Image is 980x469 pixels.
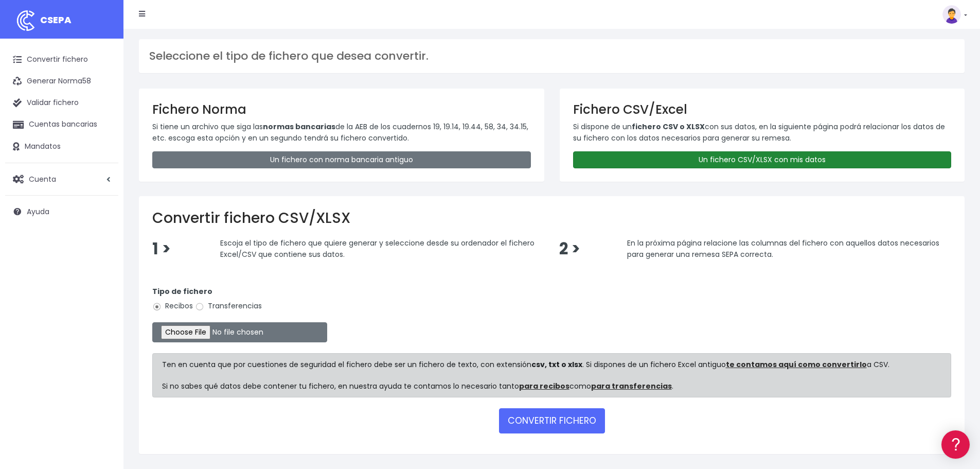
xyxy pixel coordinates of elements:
img: logo [13,8,39,33]
a: para recibos [519,381,569,391]
a: para transferencias [591,381,672,391]
span: Escoja el tipo de fichero que quiere generar y seleccione desde su ordenador el fichero Excel/CSV... [220,238,534,259]
a: Un fichero con norma bancaria antiguo [152,151,531,168]
span: CSEPA [40,13,72,26]
h2: Convertir fichero CSV/XLSX [152,210,951,227]
a: Generar Norma58 [5,71,118,92]
a: Información general [10,88,195,103]
a: Formatos [10,130,195,146]
a: Videotutoriales [10,162,195,178]
img: profile [942,5,961,24]
a: Problemas habituales [10,146,195,162]
span: Cuenta [29,173,56,184]
a: API [10,263,195,279]
a: Mandatos [5,136,118,158]
strong: Tipo de fichero [152,286,212,297]
a: Un fichero CSV/XLSX con mis datos [573,151,952,168]
label: Recibos [152,301,193,311]
div: Convertir ficheros [10,114,195,124]
div: Ten en cuenta que por cuestiones de seguridad el fichero debe ser un fichero de texto, con extens... [152,353,951,397]
a: General [10,221,195,237]
label: Transferencias [195,301,262,311]
a: te contamos aquí como convertirlo [726,359,867,370]
button: Contáctanos [10,275,195,293]
strong: csv, txt o xlsx [531,359,582,370]
a: POWERED BY ENCHANT [141,297,198,306]
h3: Seleccione el tipo de fichero que desea convertir. [149,49,954,63]
a: Cuentas bancarias [5,114,118,135]
a: Perfiles de empresas [10,178,195,194]
span: En la próxima página relacione las columnas del fichero con aquellos datos necesarios para genera... [627,238,939,259]
a: Cuenta [5,168,118,190]
div: Programadores [10,247,195,257]
a: Ayuda [5,201,118,222]
div: Información general [10,72,195,81]
span: 1 > [152,238,171,260]
a: Validar fichero [5,92,118,114]
strong: fichero CSV o XLSX [632,121,705,132]
div: Facturación [10,204,195,214]
strong: normas bancarias [263,121,335,132]
h3: Fichero CSV/Excel [573,102,952,117]
p: Si dispone de un con sus datos, en la siguiente página podrá relacionar los datos de su fichero c... [573,121,952,144]
p: Si tiene un archivo que siga las de la AEB de los cuadernos 19, 19.14, 19.44, 58, 34, 34.15, etc.... [152,121,531,144]
h3: Fichero Norma [152,102,531,117]
button: CONVERTIR FICHERO [499,408,605,433]
span: 2 > [559,238,580,260]
span: Ayuda [27,206,49,217]
a: Convertir fichero [5,49,118,71]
